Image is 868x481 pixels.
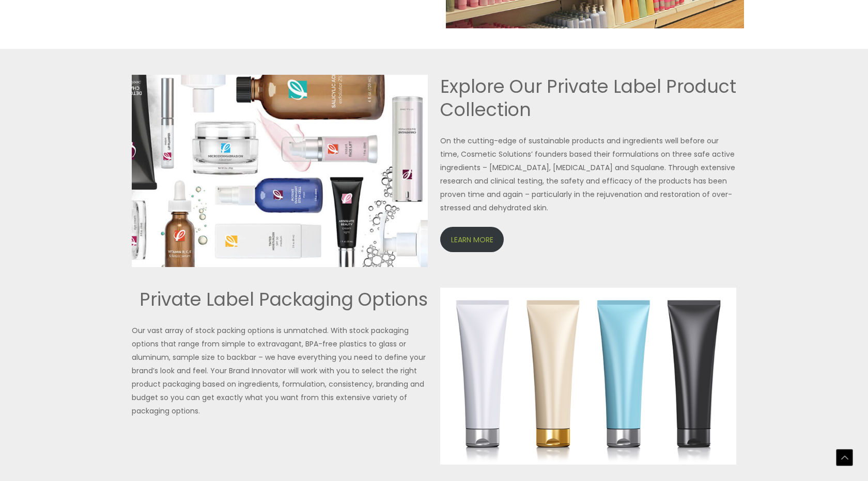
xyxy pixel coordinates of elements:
[440,227,504,252] a: LEARN MORE
[440,288,736,465] img: Private Label Packaging Options Image featuring some skin care packaging tubes of assorted colors
[132,324,428,418] p: Our vast array of stock packing options is unmatched. With stock packaging options that range fro...
[440,75,736,122] h2: Explore Our Private Label Product Collection
[440,134,736,214] p: On the cutting-edge of sustainable products and ingredients well before our time, Cosmetic Soluti...
[132,75,428,267] img: Private Label Product Collection Image featuring an assortment of products
[132,288,428,311] h2: Private Label Packaging Options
